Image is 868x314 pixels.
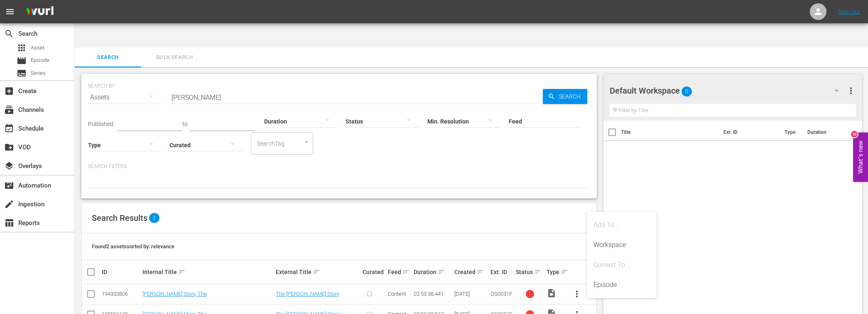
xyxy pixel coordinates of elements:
[31,69,46,77] span: Series
[454,267,488,277] div: Created
[593,215,650,235] div: Add To...
[88,163,590,170] p: Search Filters:
[593,235,650,255] div: Workspace
[302,138,310,146] button: Open
[178,268,186,276] span: sort
[31,56,49,64] span: Episode
[851,131,858,137] div: 10
[853,132,868,182] button: Open Feedback Widget
[388,267,411,277] div: Feed
[142,267,273,277] div: Internal Title
[17,56,27,66] span: Episode
[682,83,692,100] span: 0
[313,268,320,276] span: sort
[88,121,115,127] span: Published:
[5,7,15,17] span: menu
[4,142,14,152] span: VOD
[142,291,207,297] a: [PERSON_NAME] Story, The
[17,68,27,78] span: Series
[92,243,174,250] span: Found 2 assets sorted by: relevance
[363,269,386,275] div: Curated
[534,268,542,276] span: sort
[414,291,452,297] div: 02:53:38.441
[4,161,14,171] span: Overlays
[149,213,159,223] span: 2
[20,2,60,22] img: ans4CAIJ8jUAAAAAAAAAAAAAAAAAAAAAAAAgQb4GAAAAAAAAAAAAAAAAAAAAAAAAJMjXAAAAAAAAAAAAAAAAAAAAAAAAgAT5G...
[490,269,514,275] div: Ext. ID
[4,218,14,228] span: Reports
[547,288,557,298] span: Video
[414,267,452,277] div: Duration
[561,268,568,276] span: sort
[276,291,339,297] a: The [PERSON_NAME] Story
[621,121,718,144] th: Title
[839,8,860,15] a: Sign Out
[780,121,802,144] th: Type
[102,269,140,275] div: ID
[572,289,582,299] span: more_vert
[88,86,161,109] div: Assets
[610,79,846,102] div: Default Workspace
[102,291,140,297] div: 194333806
[555,89,587,104] span: Search
[182,121,188,127] span: to
[718,121,780,144] th: Ext. ID
[547,267,564,277] div: Type
[4,29,14,39] span: Search
[438,268,445,276] span: sort
[593,255,650,275] div: Convert To...
[490,291,512,297] span: QS0031F
[80,53,136,62] span: Search
[4,105,14,115] span: Channels
[593,275,650,295] div: Episode
[17,43,27,53] span: Asset
[543,89,587,104] button: Search
[454,291,488,297] div: [DATE]
[276,267,360,277] div: External Title
[146,53,203,62] span: Bulk Search
[92,213,147,223] span: Search Results
[802,121,852,144] th: Duration
[402,268,410,276] span: sort
[4,86,14,96] span: Create
[846,81,856,101] button: more_vert
[567,284,587,304] button: more_vert
[4,180,14,190] span: Automation
[31,44,44,52] span: Asset
[4,199,14,209] span: Ingestion
[477,268,484,276] span: sort
[388,291,406,297] span: Content
[516,267,544,277] div: Status
[4,124,14,134] span: Schedule
[846,86,856,96] span: more_vert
